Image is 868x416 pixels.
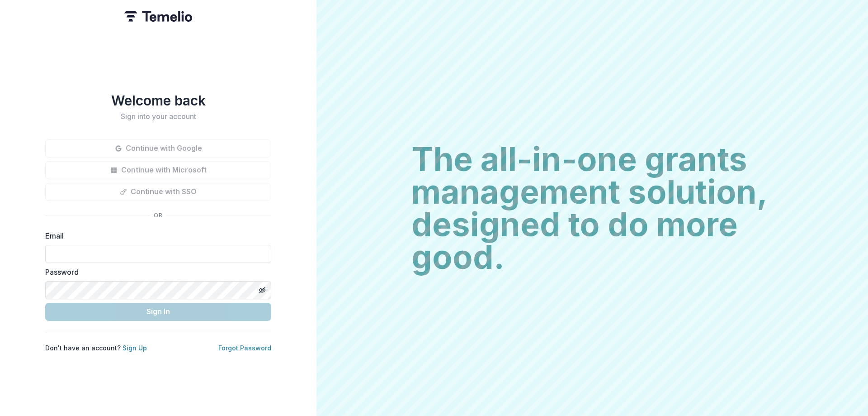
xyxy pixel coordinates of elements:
[45,183,271,201] button: Continue with SSO
[45,267,266,277] label: Password
[45,139,271,158] button: Continue with Google
[45,161,271,179] button: Continue with Microsoft
[218,344,271,352] a: Forgot Password
[45,303,271,321] button: Sign In
[255,283,269,297] button: Toggle password visibility
[45,230,266,241] label: Email
[45,343,147,353] p: Don't have an account?
[45,92,271,109] h1: Welcome back
[123,344,147,352] a: Sign Up
[124,11,192,22] img: Temelio
[45,112,271,121] h2: Sign into your account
